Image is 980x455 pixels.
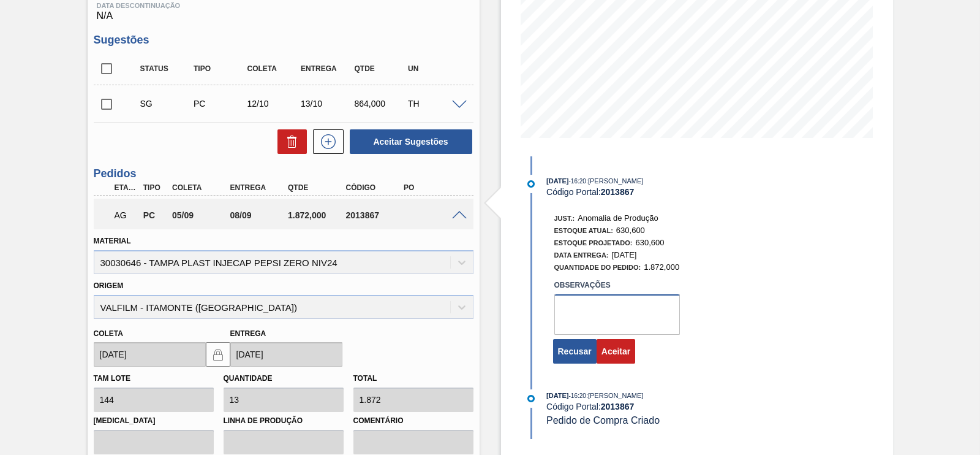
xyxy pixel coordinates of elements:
[94,412,214,430] label: [MEDICAL_DATA]
[94,281,124,290] label: Origem
[586,392,644,399] span: : [PERSON_NAME]
[601,187,635,197] strong: 2013867
[230,329,266,338] label: Entrega
[227,210,291,220] div: 08/09/2025
[546,392,568,399] span: [DATE]
[94,374,130,383] label: Tam lote
[111,183,141,192] div: Etapa
[115,210,138,220] p: AG
[352,64,410,73] div: Qtde
[140,183,170,192] div: Tipo
[527,180,535,188] img: atual
[554,251,609,259] span: Data Entrega:
[597,339,635,364] button: Aceitar
[405,99,464,109] div: TH
[343,210,407,220] div: 2013867
[554,277,680,294] label: Observações
[94,167,473,180] h3: Pedidos
[190,64,249,73] div: Tipo
[601,402,635,411] strong: 2013867
[553,339,597,364] button: Recusar
[224,412,344,430] label: Linha de Produção
[527,395,535,402] img: atual
[405,64,464,73] div: UN
[644,262,679,272] span: 1.872,000
[353,374,377,383] label: Total
[307,129,344,154] div: Nova sugestão
[554,215,575,222] span: Just.:
[285,183,349,192] div: Qtde
[230,342,342,367] input: dd/mm/yyyy
[554,264,641,271] span: Quantidade do Pedido:
[137,64,196,73] div: Status
[586,177,644,185] span: : [PERSON_NAME]
[343,183,407,192] div: Código
[352,99,410,109] div: 864,000
[190,99,249,109] div: Pedido de Compra
[97,2,470,9] span: Data Descontinuação
[137,99,196,109] div: Sugestão Criada
[344,128,473,155] div: Aceitar Sugestões
[169,210,233,220] div: 05/09/2025
[554,227,613,234] span: Estoque Atual:
[227,183,291,192] div: Entrega
[546,415,660,426] span: Pedido de Compra Criado
[271,129,307,154] div: Excluir Sugestões
[211,347,225,362] img: locked
[635,238,664,247] span: 630,600
[350,129,472,154] button: Aceitar Sugestões
[612,250,637,259] span: [DATE]
[353,412,473,430] label: Comentário
[94,237,131,245] label: Material
[298,64,356,73] div: Entrega
[554,239,633,247] span: Estoque Projetado:
[94,34,473,47] h3: Sugestões
[298,99,356,109] div: 13/10/2025
[578,213,658,223] span: Anomalia de Produção
[569,392,586,399] span: - 16:20
[616,226,645,235] span: 630,600
[546,187,837,197] div: Código Portal:
[285,210,349,220] div: 1.872,000
[546,177,568,185] span: [DATE]
[169,183,233,192] div: Coleta
[244,99,303,109] div: 12/10/2025
[569,178,586,185] span: - 16:20
[94,329,123,338] label: Coleta
[94,342,206,367] input: dd/mm/yyyy
[206,342,230,367] button: locked
[401,183,464,192] div: PO
[224,374,273,383] label: Quantidade
[546,402,837,411] div: Código Portal:
[244,64,303,73] div: Coleta
[140,210,170,220] div: Pedido de Compra
[111,202,141,229] div: Aguardando Aprovação do Gestor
